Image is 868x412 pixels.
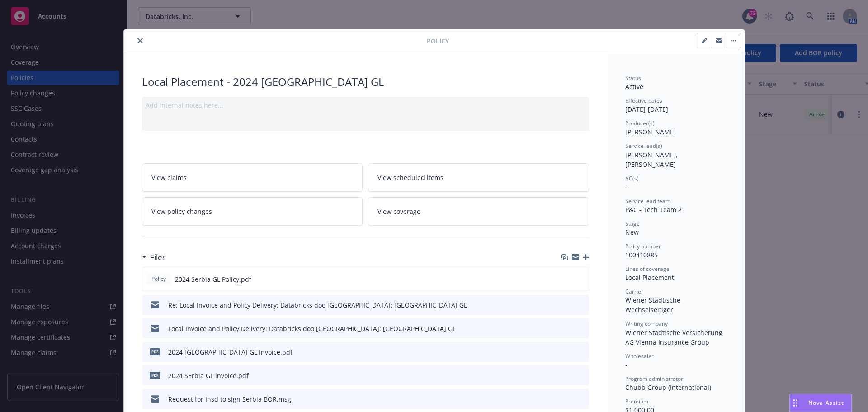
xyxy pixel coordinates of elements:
[625,128,676,136] span: [PERSON_NAME]
[368,163,589,192] a: View scheduled items
[625,142,662,150] span: Service lead(s)
[563,324,570,333] button: download file
[625,383,711,392] span: Chubb Group (International)
[625,205,682,214] span: P&C - Tech Team 2
[625,242,661,250] span: Policy number
[563,347,570,357] button: download file
[563,371,570,380] button: download file
[808,399,844,407] span: Nova Assist
[625,119,655,127] span: Producer(s)
[150,275,168,283] span: Policy
[142,197,363,226] a: View policy changes
[377,173,443,182] span: View scheduled items
[625,197,670,205] span: Service lead team
[150,348,160,355] span: pdf
[625,296,682,314] span: Wiener Städtische Wechselseitiger
[625,97,726,114] div: [DATE] - [DATE]
[168,371,249,380] div: 2024 SErbia GL invoice.pdf
[427,36,449,46] span: Policy
[146,100,585,110] div: Add internal notes here...
[625,220,640,227] span: Stage
[625,288,643,295] span: Carrier
[625,74,641,82] span: Status
[625,228,639,237] span: New
[150,372,160,379] span: pdf
[625,328,724,346] span: Wiener Städtische Versicherung AG Vienna Insurance Group
[577,347,585,357] button: preview file
[625,82,643,91] span: Active
[135,35,146,46] button: close
[368,197,589,226] a: View coverage
[625,175,639,182] span: AC(s)
[168,300,467,310] div: Re: Local Invoice and Policy Delivery: Databricks doo [GEOGRAPHIC_DATA]: [GEOGRAPHIC_DATA] GL
[625,265,670,273] span: Lines of coverage
[151,173,187,182] span: View claims
[577,394,585,404] button: preview file
[563,300,570,310] button: download file
[175,275,251,284] span: 2024 Serbia GL Policy.pdf
[142,74,589,90] div: Local Placement - 2024 [GEOGRAPHIC_DATA] GL
[790,394,801,412] div: Drag to move
[625,151,679,169] span: [PERSON_NAME], [PERSON_NAME]
[150,251,166,263] h3: Files
[625,273,674,282] span: Local Placement
[625,360,627,369] span: -
[562,275,570,284] button: download file
[625,251,658,259] span: 100410885
[577,300,585,310] button: preview file
[625,320,668,327] span: Writing company
[625,97,662,104] span: Effective dates
[151,207,212,216] span: View policy changes
[577,275,585,284] button: preview file
[377,207,420,216] span: View coverage
[577,324,585,333] button: preview file
[625,398,648,405] span: Premium
[563,394,570,404] button: download file
[789,394,852,412] button: Nova Assist
[577,371,585,380] button: preview file
[625,375,683,383] span: Program administrator
[625,352,654,360] span: Wholesaler
[142,251,166,263] div: Files
[168,347,292,357] div: 2024 [GEOGRAPHIC_DATA] GL Invoice.pdf
[168,394,291,404] div: Request for Insd to sign Serbia BOR.msg
[168,324,456,333] div: Local Invoice and Policy Delivery: Databricks doo [GEOGRAPHIC_DATA]: [GEOGRAPHIC_DATA] GL
[142,163,363,192] a: View claims
[625,183,627,191] span: -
